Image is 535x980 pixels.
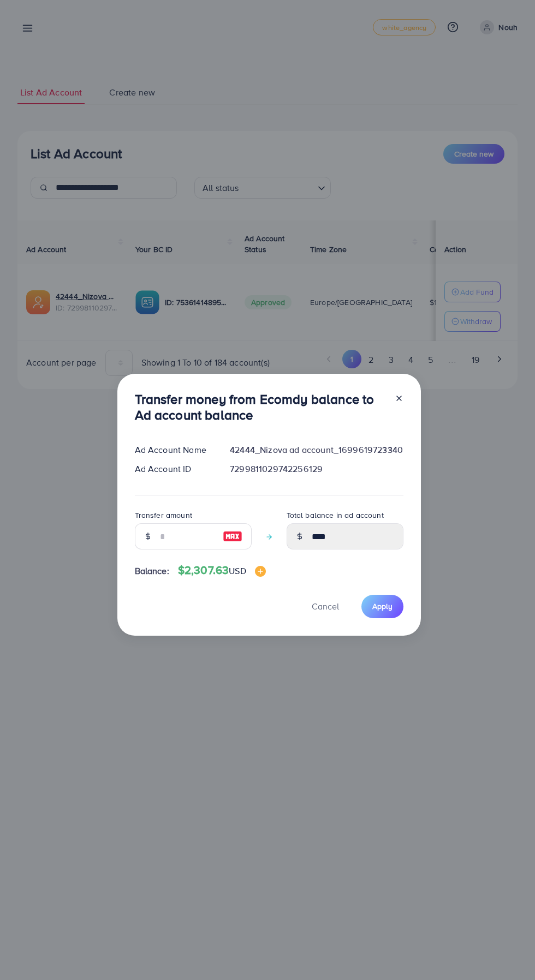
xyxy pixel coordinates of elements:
[255,566,266,577] img: image
[221,444,412,456] div: 42444_Nizova ad account_1699619723340
[223,530,242,543] img: image
[135,510,192,521] label: Transfer amount
[135,391,386,423] h3: Transfer money from Ecomdy balance to Ad account balance
[178,564,266,577] h4: $2,307.63
[126,444,222,456] div: Ad Account Name
[372,601,393,612] span: Apply
[221,463,412,475] div: 7299811029742256129
[287,510,384,521] label: Total balance in ad account
[298,595,353,618] button: Cancel
[229,565,246,577] span: USD
[126,463,222,475] div: Ad Account ID
[135,565,169,577] span: Balance:
[312,600,339,612] span: Cancel
[361,595,403,618] button: Apply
